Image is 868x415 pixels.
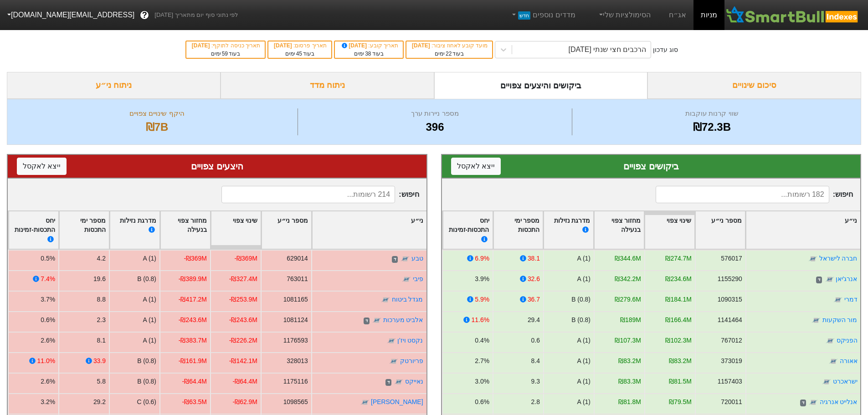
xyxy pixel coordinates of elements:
[17,159,417,173] div: היצעים צפויים
[527,315,539,325] div: 29.4
[137,274,156,284] div: B (0.8)
[97,377,106,386] div: 5.8
[475,397,489,407] div: 0.6%
[97,315,106,325] div: 2.3
[179,356,207,366] div: -₪161.9M
[615,336,641,345] div: ₪107.3M
[283,315,308,325] div: 1081124
[412,42,431,49] span: [DATE]
[577,254,590,263] div: A (1)
[577,274,590,284] div: A (1)
[9,211,58,249] div: Toggle SortBy
[839,357,857,364] a: אאורה
[191,50,260,58] div: בעוד ימים
[695,211,745,249] div: Toggle SortBy
[383,316,423,323] a: אלביט מערכות
[717,377,742,386] div: 1157403
[518,11,530,20] span: חדש
[41,315,55,325] div: 0.6%
[594,6,655,24] a: הסימולציות שלי
[527,254,539,263] div: 38.1
[93,274,106,284] div: 19.6
[300,119,570,135] div: 396
[372,316,381,325] img: tase link
[143,295,156,304] div: A (1)
[819,255,857,262] a: חברה לישראל
[339,50,398,58] div: בעוד ימים
[41,397,55,407] div: 3.2%
[229,315,257,325] div: -₪243.6M
[618,397,641,407] div: ₪81.8M
[507,6,579,24] a: מדדים נוספיםחדש
[97,336,106,345] div: 8.1
[312,211,426,249] div: Toggle SortBy
[229,356,257,366] div: -₪142.1M
[229,274,257,284] div: -₪327.4M
[825,275,834,284] img: tase link
[381,296,390,305] img: tase link
[41,377,55,386] div: 2.6%
[816,277,822,284] span: ד
[812,316,821,325] img: tase link
[392,296,423,303] a: מגדל ביטוח
[569,44,647,55] div: הרכבים חצי שנתי [DATE]
[211,211,261,249] div: Toggle SortBy
[273,41,327,50] div: תאריך פרסום :
[143,254,156,263] div: A (1)
[296,51,302,57] span: 45
[531,336,539,345] div: 0.6
[547,216,590,245] div: מדרגת נזילות
[411,255,423,262] a: טבע
[113,216,156,245] div: מדרגת נזילות
[527,274,539,284] div: 32.6
[41,336,55,345] div: 2.6%
[475,254,489,263] div: 6.9%
[287,254,308,263] div: 629014
[575,119,849,135] div: ₪72.3B
[392,256,398,263] span: ד
[618,356,641,366] div: ₪83.2M
[829,357,838,366] img: tase link
[475,274,489,284] div: 3.9%
[371,398,423,405] a: [PERSON_NAME]
[446,216,489,245] div: יחס התכסות-זמינות
[717,274,742,284] div: 1155290
[844,296,857,303] a: דמרי
[221,186,419,203] span: חיפוש :
[233,397,257,407] div: -₪62.9M
[182,377,207,386] div: -₪64.4M
[283,295,308,304] div: 1081165
[405,378,423,385] a: נאייקס
[571,295,591,304] div: B (0.8)
[365,51,371,57] span: 38
[721,397,742,407] div: 720011
[160,211,210,249] div: Toggle SortBy
[262,211,311,249] div: Toggle SortBy
[401,255,410,264] img: tase link
[577,377,590,386] div: A (1)
[137,377,156,386] div: B (0.8)
[656,186,829,203] input: 182 רשומות...
[615,295,641,304] div: ₪279.6M
[620,315,641,325] div: ₪189M
[300,108,570,119] div: מספר ניירות ערך
[283,377,308,386] div: 1175116
[746,211,860,249] div: Toggle SortBy
[434,72,648,99] div: ביקושים והיצעים צפויים
[577,356,590,366] div: A (1)
[389,357,398,366] img: tase link
[669,397,692,407] div: ₪79.5M
[143,315,156,325] div: A (1)
[809,398,818,407] img: tase link
[339,41,398,50] div: תאריך קובע :
[822,316,857,323] a: מור השקעות
[832,378,857,385] a: ישראכרט
[451,159,852,173] div: ביקושים צפויים
[229,295,257,304] div: -₪253.9M
[97,295,106,304] div: 8.8
[618,377,641,386] div: ₪83.3M
[287,274,308,284] div: 763011
[143,336,156,345] div: A (1)
[12,216,55,245] div: יחס התכסות-זמינות
[717,315,742,325] div: 1141464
